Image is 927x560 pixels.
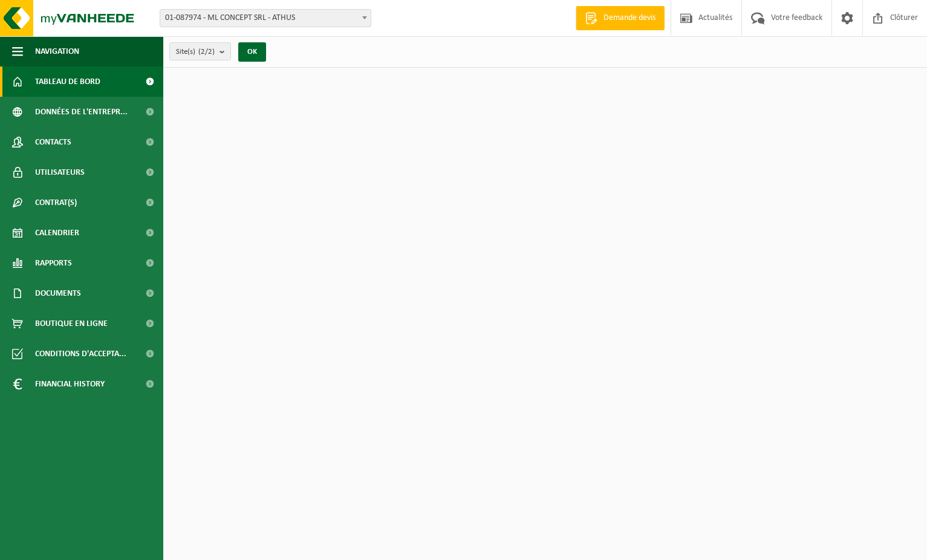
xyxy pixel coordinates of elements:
span: Boutique en ligne [35,308,108,339]
span: Rapports [35,248,72,278]
span: Financial History [35,369,105,399]
span: Demande devis [600,12,659,24]
span: 01-087974 - ML CONCEPT SRL - ATHUS [160,9,371,27]
span: Contacts [35,127,71,157]
span: Données de l'entrepr... [35,97,128,127]
span: Site(s) [176,43,215,61]
span: Calendrier [35,218,79,248]
a: Demande devis [576,6,665,30]
span: Documents [35,278,81,308]
button: Site(s)(2/2) [169,42,231,60]
count: (2/2) [198,48,215,56]
span: Contrat(s) [35,187,77,218]
span: Utilisateurs [35,157,85,187]
span: Tableau de bord [35,67,100,97]
span: Conditions d'accepta... [35,339,126,369]
span: 01-087974 - ML CONCEPT SRL - ATHUS [160,10,371,27]
span: Navigation [35,36,79,67]
button: OK [238,42,266,62]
